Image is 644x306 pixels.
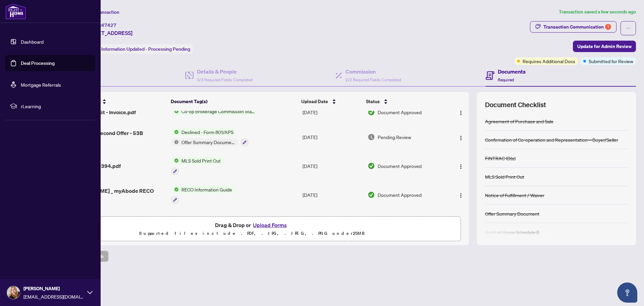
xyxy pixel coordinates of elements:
img: Profile Icon [7,286,20,299]
button: Status IconDeclined - Form 801/APSStatus IconOffer Summary Document [171,128,248,146]
th: Upload Date [299,92,363,111]
div: Agreement of Purchase and Sale [485,118,553,125]
article: Transaction saved a few seconds ago [559,8,636,16]
span: [PERSON_NAME] _ myAbode RECO INFO .pdf [66,187,166,203]
img: Logo [458,164,464,169]
span: RECO Information Guide [179,186,235,193]
span: ellipsis [626,26,631,31]
td: [DATE] [300,209,365,238]
button: Transaction Communication1 [530,21,616,33]
div: Transaction Communication [543,21,611,32]
div: Status: [83,44,193,53]
span: Upload Date [301,98,328,105]
span: Document Approved [378,191,422,199]
span: 53B Tauvette St - Invoice.pdf [66,108,136,116]
button: Logo [455,132,466,142]
img: Logo [458,110,464,116]
span: MLS Sold Print Out [179,157,223,164]
span: Unaccepted Second Offer - 53B Tauvette.pdf [66,129,166,145]
span: Information Updated - Processing Pending [101,46,190,52]
div: 1 [605,24,611,30]
button: Status IconRECO Information Guide [171,186,235,204]
span: 2/2 Required Fields Completed [345,77,401,82]
span: Offer Summary Document [179,138,238,146]
span: Required [498,77,514,82]
button: Logo [455,107,466,118]
img: Document Status [368,108,375,116]
td: [DATE] [300,180,365,209]
span: rLearning [21,102,91,110]
div: MLS Sold Print Out [485,173,524,180]
th: (12) File Name [63,92,168,111]
div: Notice of Fulfillment / Waiver [485,191,544,199]
span: Update for Admin Review [577,41,632,52]
button: Upload Forms [251,221,289,229]
span: [STREET_ADDRESS] [83,29,132,37]
span: Requires Additional Docs [523,57,575,65]
img: Status Icon [171,107,179,115]
div: Confirmation of Co-operation and Representation—Buyer/Seller [485,136,618,143]
img: Status Icon [171,138,179,146]
span: Declined - Form 801/APS [179,128,236,136]
span: View Transaction [84,9,119,15]
p: Supported files include .PDF, .JPG, .JPEG, .PNG under 25 MB [47,229,457,237]
span: Status [366,98,380,105]
img: Status Icon [171,128,179,136]
span: Document Approved [378,162,422,170]
td: [DATE] [300,123,365,152]
div: FINTRAC ID(s) [485,155,516,162]
span: Pending Review [378,133,411,141]
img: Logo [458,193,464,198]
span: Document Approved [378,108,422,116]
div: Offer Summary Document [485,210,539,217]
span: Document Checklist [485,100,546,110]
span: Submitted for Review [589,57,633,65]
button: Status IconCo-op Brokerage Commission Statement [171,107,258,115]
a: Deal Processing [21,60,55,66]
td: [DATE] [300,101,365,123]
button: Update for Admin Review [573,41,636,52]
span: 47427 [101,22,116,28]
th: Document Tag(s) [168,92,299,111]
span: 3/3 Required Fields Completed [197,77,253,82]
span: [EMAIL_ADDRESS][DOMAIN_NAME] [23,293,84,300]
img: Document Status [368,191,375,199]
h4: Commission [345,68,401,76]
span: Drag & Drop orUpload FormsSupported files include .PDF, .JPG, .JPEG, .PNG under25MB [43,217,461,242]
span: Drag & Drop or [215,221,289,229]
img: Document Status [368,133,375,141]
button: Logo [455,161,466,171]
span: [PERSON_NAME] [23,285,84,292]
img: Status Icon [171,186,179,193]
span: Co-op Brokerage Commission Statement [179,107,258,115]
img: Document Status [368,162,375,170]
button: Open asap [617,282,637,303]
td: [DATE] [300,151,365,180]
img: logo [5,3,26,19]
h4: Details & People [197,68,253,76]
img: Logo [458,135,464,141]
h4: Documents [498,68,526,76]
a: Mortgage Referrals [21,82,61,88]
a: Dashboard [21,39,44,45]
button: Status IconMLS Sold Print Out [171,157,223,175]
img: Status Icon [171,157,179,164]
th: Status [363,92,444,111]
button: Logo [455,189,466,200]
